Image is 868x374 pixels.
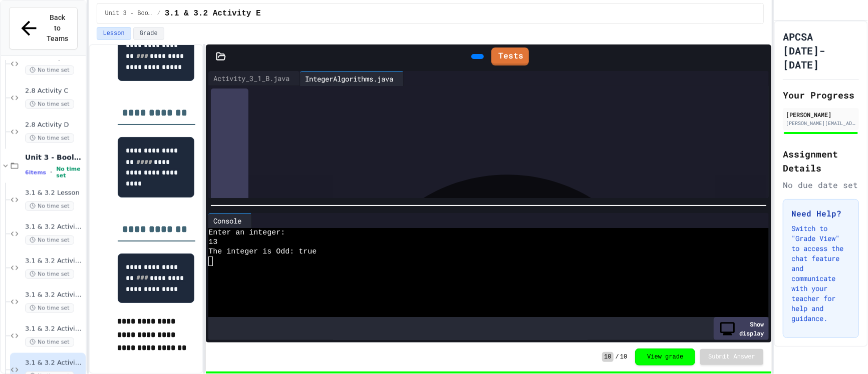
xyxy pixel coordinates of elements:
span: 3.1 & 3.2 Activity B [25,257,84,265]
div: [PERSON_NAME][EMAIL_ADDRESS][DOMAIN_NAME] [786,119,856,127]
span: 3.1 & 3.2 Activity C [25,291,84,299]
span: 10 [620,353,627,361]
span: 3.1 & 3.2 Lesson [25,189,84,197]
div: [PERSON_NAME] [786,110,856,119]
span: 2.8 Activity D [25,121,84,129]
span: No time set [25,269,74,279]
span: 3.1 & 3.2 Activity E [165,7,261,19]
span: Back to Teams [46,12,69,44]
span: No time set [25,303,74,313]
span: No time set [56,166,83,179]
div: IntegerAlgorithms.java [300,71,404,86]
span: Submit Answer [708,353,755,361]
span: Enter an integer: [208,228,285,237]
div: Console [208,215,246,226]
span: No time set [25,133,74,143]
span: / [157,9,161,17]
span: Unit 3 - Boolean Expressions [25,153,84,162]
span: 3.1 & 3.2 Activity A [25,223,84,231]
div: No due date set [783,179,859,191]
button: Grade [133,27,164,40]
span: No time set [25,235,74,245]
span: 10 [602,352,613,362]
span: No time set [25,99,74,109]
div: Activity_3_1_B.java [208,71,300,86]
span: 3.1 & 3.2 Activity E [25,359,84,367]
div: Console [208,213,252,228]
span: 13 [208,237,217,247]
span: 6 items [25,169,46,176]
span: Unit 3 - Boolean Expressions [105,9,153,17]
span: 3.1 & 3.2 Activity D [25,325,84,333]
span: The integer is Odd: true [208,247,317,256]
button: Back to Teams [9,7,78,49]
button: View grade [635,348,695,365]
div: Show display [714,317,769,340]
button: Lesson [97,27,131,40]
div: IntegerAlgorithms.java [300,73,398,84]
a: Tests [491,47,529,65]
span: No time set [25,65,74,75]
p: Switch to "Grade View" to access the chat feature and communicate with your teacher for help and ... [791,223,850,323]
span: 2.8 Activity C [25,87,84,95]
h1: APCSA [DATE]-[DATE] [783,29,859,71]
h3: Need Help? [791,207,850,219]
span: / [616,353,619,361]
span: • [50,168,52,176]
div: Activity_3_1_B.java [208,73,295,83]
span: No time set [25,337,74,347]
h2: Assignment Details [783,147,859,175]
span: No time set [25,201,74,211]
h2: Your Progress [783,88,859,102]
button: Submit Answer [700,349,763,365]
